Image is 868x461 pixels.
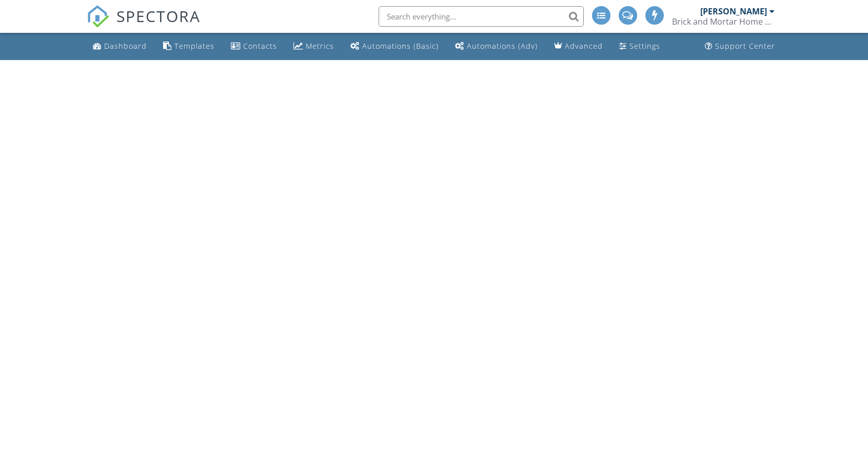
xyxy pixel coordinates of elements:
[550,37,607,56] a: Advanced
[174,41,214,51] div: Templates
[467,41,538,51] div: Automations (Adv)
[629,41,660,51] div: Settings
[451,37,542,56] a: Automations (Advanced)
[243,41,277,51] div: Contacts
[159,37,219,56] a: Templates
[346,37,443,56] a: Automations (Basic)
[227,37,281,56] a: Contacts
[87,5,109,28] img: The Best Home Inspection Software - Spectora
[289,37,338,56] a: Metrics
[306,41,334,51] div: Metrics
[362,41,439,51] div: Automations (Basic)
[615,37,664,56] a: Settings
[715,41,775,51] div: Support Center
[565,41,603,51] div: Advanced
[379,6,584,27] input: Search everything...
[116,5,201,27] span: SPECTORA
[701,37,779,56] a: Support Center
[89,37,151,56] a: Dashboard
[700,6,767,16] div: [PERSON_NAME]
[104,41,147,51] div: Dashboard
[87,14,201,35] a: SPECTORA
[672,16,775,27] div: Brick and Mortar Home Services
